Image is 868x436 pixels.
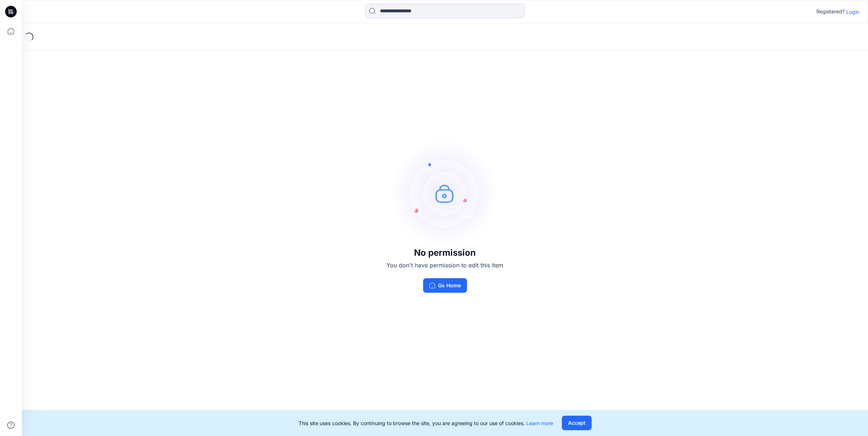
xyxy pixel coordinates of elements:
[562,416,592,430] button: Accept
[299,419,553,427] p: This site uses cookies. By continuing to browse the site, you are agreeing to our use of cookies.
[846,8,859,16] p: Login
[390,139,499,248] img: no-perm.svg
[386,248,503,258] h3: No permission
[816,7,845,16] p: Registered?
[526,420,553,426] a: Learn more
[386,261,503,270] p: You don't have permission to edit this item
[423,278,467,293] button: Go Home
